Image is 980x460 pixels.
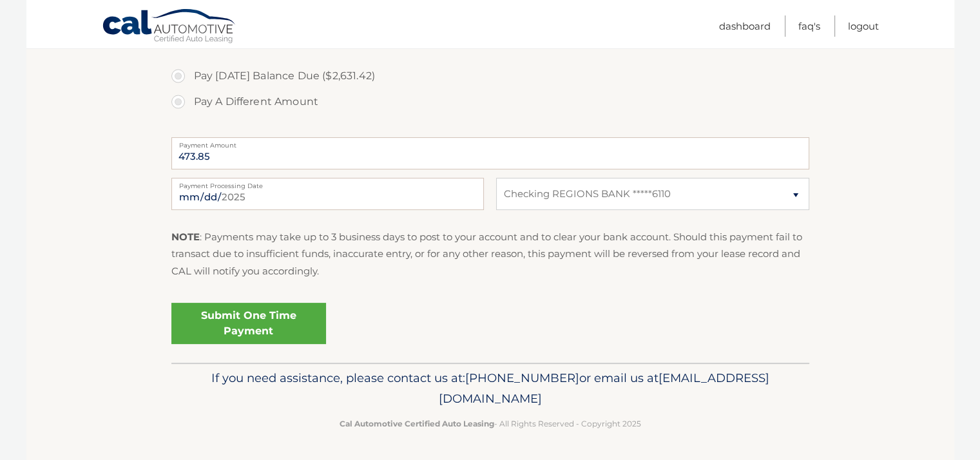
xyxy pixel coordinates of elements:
label: Payment Amount [171,137,809,148]
a: Cal Automotive [102,8,237,46]
strong: NOTE [171,231,200,243]
p: : Payments may take up to 3 business days to post to your account and to clear your bank account.... [171,229,809,280]
input: Payment Amount [171,137,809,169]
a: FAQ's [798,15,820,37]
p: If you need assistance, please contact us at: or email us at [180,368,801,409]
span: [EMAIL_ADDRESS][DOMAIN_NAME] [439,370,769,406]
strong: Cal Automotive Certified Auto Leasing [340,419,494,428]
a: Logout [848,15,879,37]
label: Pay A Different Amount [171,89,809,115]
label: Pay [DATE] Balance Due ($2,631.42) [171,63,809,89]
span: [PHONE_NUMBER] [465,370,579,385]
a: Submit One Time Payment [171,303,326,344]
label: Payment Processing Date [171,178,484,188]
a: Dashboard [719,15,771,37]
input: Payment Date [171,178,484,210]
p: - All Rights Reserved - Copyright 2025 [180,417,801,430]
